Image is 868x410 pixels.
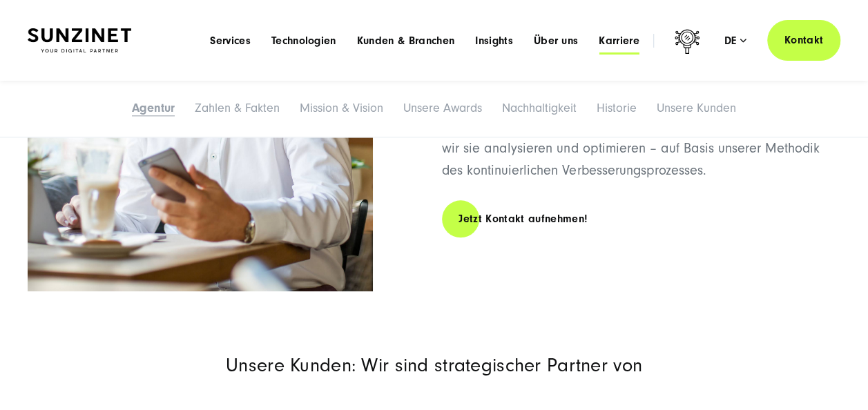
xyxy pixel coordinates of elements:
a: Zahlen & Fakten [195,101,280,115]
a: Insights [475,34,513,48]
img: SUNZINET Full Service Digital Agentur [28,28,131,52]
a: Technologien [271,34,336,48]
a: Nachhaltigkeit [502,101,577,115]
a: Kontakt [767,20,840,61]
a: Über uns [534,34,579,48]
a: Jetzt Kontakt aufnehmen! [442,199,604,239]
p: Unsere Kunden: Wir sind strategischer Partner von [28,356,840,375]
a: Agentur [132,101,175,115]
a: Unsere Kunden [657,101,736,115]
div: de [724,34,746,48]
a: Kunden & Branchen [357,34,454,48]
a: Mission & Vision [300,101,383,115]
a: Karriere [599,34,639,48]
span: Wir übernehmen Verantwortung für Ihre Erfolgskennzahlen, indem wir sie analysieren und optimieren... [442,119,822,178]
a: Unsere Awards [403,101,482,115]
a: Services [210,34,251,48]
a: Historie [597,101,637,115]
